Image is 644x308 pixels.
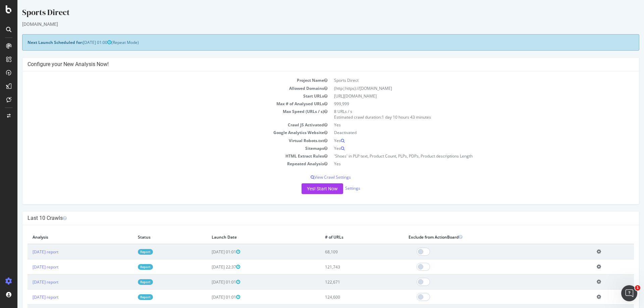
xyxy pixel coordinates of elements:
[10,61,616,68] h4: Configure your New Analysis Now!
[313,76,616,84] td: Sports Direct
[303,259,386,274] td: 121,743
[313,100,616,108] td: 999,999
[10,92,313,100] td: Start URLs
[10,108,313,121] td: Max Speed (URLs / s)
[194,279,223,285] span: [DATE] 01:01
[10,129,313,136] td: Google Analytics Website
[313,129,616,136] td: Deactivated
[189,230,303,244] th: Launch Date
[10,100,313,108] td: Max # of Analysed URLs
[120,294,136,300] a: Report
[10,137,313,144] td: Virtual Robots.txt
[10,144,313,152] td: Sitemaps
[15,249,41,255] a: [DATE] report
[303,230,386,244] th: # of URLs
[313,108,616,121] td: 8 URLs / s Estimated crawl duration:
[386,230,574,244] th: Exclude from ActionBoard
[313,152,616,160] td: 'Shoes' in PLP text, Product Count, PLPs, PDPs, Product descriptions Length
[364,114,414,120] span: 1 day 10 hours 43 minutes
[303,244,386,259] td: 68,109
[10,215,616,222] h4: Last 10 Crawls
[5,21,622,27] div: [DOMAIN_NAME]
[194,249,223,255] span: [DATE] 01:01
[5,7,622,21] div: Sports Direct
[15,264,41,270] a: [DATE] report
[115,230,189,244] th: Status
[15,279,41,285] a: [DATE] report
[120,264,136,270] a: Report
[65,40,94,45] span: [DATE] 01:00
[194,294,223,300] span: [DATE] 01:01
[10,152,313,160] td: HTML Extract Rules
[10,84,313,92] td: Allowed Domains
[5,34,622,51] div: (Repeat Mode)
[120,279,136,285] a: Report
[10,230,115,244] th: Analysis
[10,160,313,168] td: Repeated Analysis
[621,285,637,301] iframe: Intercom live chat
[313,137,616,144] td: Yes
[303,290,386,305] td: 124,600
[635,285,640,291] span: 1
[15,294,41,300] a: [DATE] report
[284,183,326,194] button: Yes! Start Now
[313,144,616,152] td: Yes
[328,185,343,191] a: Settings
[313,121,616,129] td: Yes
[194,264,223,270] span: [DATE] 22:37
[10,174,616,180] p: View Crawl Settings
[10,40,65,45] strong: Next Launch Scheduled for:
[120,249,136,255] a: Report
[303,274,386,290] td: 122,671
[10,76,313,84] td: Project Name
[313,92,616,100] td: [URL][DOMAIN_NAME]
[10,121,313,129] td: Crawl JS Activated
[313,84,616,92] td: (http|https)://[DOMAIN_NAME]
[313,160,616,168] td: Yes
